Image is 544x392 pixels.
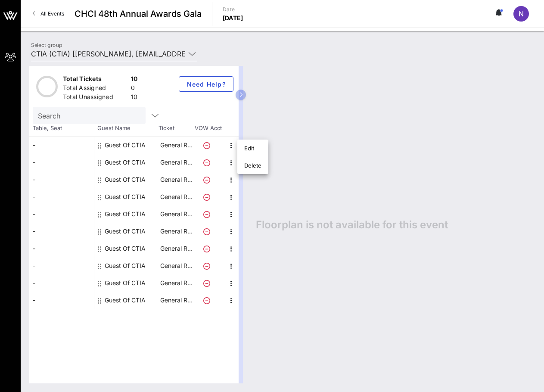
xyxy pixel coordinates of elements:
div: - [29,137,94,154]
p: General R… [159,257,193,274]
div: - [29,188,94,205]
span: CHCI 48th Annual Awards Gala [75,7,202,20]
div: - [29,274,94,292]
span: Ticket [159,124,193,133]
p: General R… [159,171,193,188]
div: Guest Of CTIA [105,137,146,154]
div: - [29,223,94,240]
span: Table, Seat [29,124,94,133]
div: Guest Of CTIA [105,154,146,171]
div: Guest Of CTIA [105,171,146,188]
a: All Events [28,7,69,21]
button: Need Help? [179,76,233,92]
div: - [29,171,94,188]
div: Guest Of CTIA [105,257,146,274]
span: Guest Name [94,124,159,133]
p: General R… [159,154,193,171]
span: All Events [40,10,64,17]
div: 10 [131,75,138,85]
p: General R… [159,205,193,223]
div: - [29,292,94,309]
div: Edit [244,145,261,152]
p: General R… [159,240,193,257]
div: - [29,154,94,171]
div: Guest Of CTIA [105,223,146,240]
div: Guest Of CTIA [105,188,146,205]
p: General R… [159,188,193,205]
div: Delete [244,162,261,169]
div: Guest Of CTIA [105,292,146,309]
div: 10 [131,93,138,103]
span: Need Help? [186,81,226,88]
div: N [513,6,529,22]
p: General R… [159,274,193,292]
label: Select group [31,42,62,48]
p: Date [223,5,243,14]
div: Total Assigned [63,84,127,94]
div: - [29,205,94,223]
p: [DATE] [223,14,243,22]
span: VOW Acct [193,124,223,133]
p: General R… [159,137,193,154]
div: Total Unassigned [63,93,127,103]
div: Total Tickets [63,75,127,85]
p: General R… [159,292,193,309]
p: General R… [159,223,193,240]
div: - [29,257,94,274]
span: Floorplan is not available for this event [256,218,448,231]
div: Guest Of CTIA [105,240,146,257]
span: N [519,9,524,18]
div: Guest Of CTIA [105,274,146,292]
div: - [29,240,94,257]
div: 0 [131,84,138,94]
div: Guest Of CTIA [105,205,146,223]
